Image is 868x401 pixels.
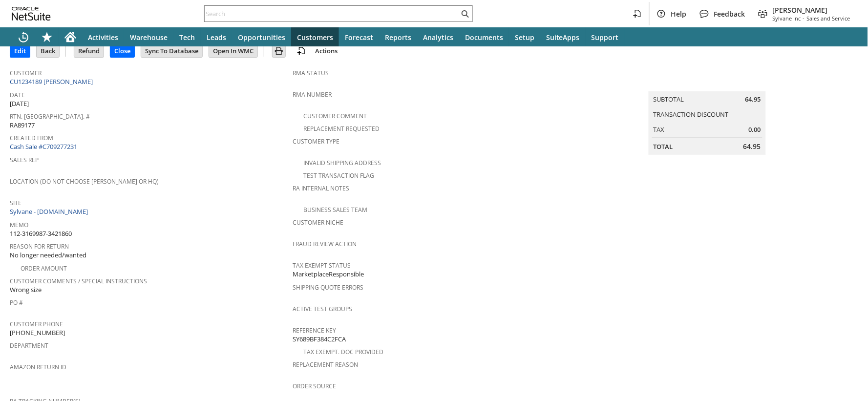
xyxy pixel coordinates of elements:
[714,9,745,19] span: Feedback
[10,77,95,86] a: CU1234189 [PERSON_NAME]
[745,95,761,104] span: 64.95
[293,360,358,369] a: Replacement reason
[10,177,159,186] a: Location (Do Not Choose [PERSON_NAME] or HQ)
[10,99,29,108] span: [DATE]
[671,9,687,19] span: Help
[124,27,173,47] a: Warehouse
[130,33,168,42] span: Warehouse
[293,240,357,248] a: Fraud Review Action
[238,33,285,42] span: Opportunities
[423,33,453,42] span: Analytics
[345,33,373,42] span: Forecast
[773,5,850,15] span: [PERSON_NAME]
[303,112,367,120] a: Customer Comment
[807,15,850,22] span: Sales and Service
[303,206,367,214] a: Business Sales Team
[10,298,23,307] a: PO #
[303,171,374,180] a: Test Transaction Flag
[88,33,118,42] span: Activities
[10,44,30,57] input: Edit
[291,27,339,47] a: Customers
[649,76,766,91] caption: Summary
[10,199,21,207] a: Site
[773,15,801,22] span: Sylvane Inc
[179,33,195,42] span: Tech
[18,31,29,43] svg: Recent Records
[339,27,379,47] a: Forecast
[12,27,35,47] a: Recent Records
[743,142,761,151] span: 64.95
[10,221,28,229] a: Memo
[10,69,42,77] a: Customer
[10,320,63,328] a: Customer Phone
[10,242,69,251] a: Reason For Return
[10,142,77,151] a: Cash Sale #C709277231
[10,91,25,99] a: Date
[293,283,363,292] a: Shipping Quote Errors
[293,305,352,313] a: Active Test Groups
[654,110,729,119] a: Transaction Discount
[546,33,580,42] span: SuiteApps
[293,69,329,77] a: RMA Status
[303,348,383,356] a: Tax Exempt. Doc Provided
[592,33,619,42] span: Support
[459,8,471,20] svg: Search
[654,95,684,104] a: Subtotal
[37,44,59,57] input: Back
[296,45,307,57] img: add-record.svg
[293,137,339,146] a: Customer Type
[273,44,285,57] input: Print
[293,90,332,99] a: RMA Number
[293,184,349,192] a: RA Internal Notes
[209,44,257,57] input: Open In WMC
[173,27,201,47] a: Tech
[297,33,333,42] span: Customers
[654,142,673,151] a: Total
[110,44,134,57] input: Close
[509,27,540,47] a: Setup
[10,328,65,338] span: [PHONE_NUMBER]
[21,264,67,273] a: Order Amount
[10,112,90,121] a: Rtn. [GEOGRAPHIC_DATA]. #
[293,326,336,335] a: Reference Key
[10,277,147,285] a: Customer Comments / Special Instructions
[749,125,761,134] span: 0.00
[64,31,76,43] svg: Home
[10,134,53,142] a: Created From
[41,31,53,43] svg: Shortcuts
[293,261,351,270] a: Tax Exempt Status
[82,27,124,47] a: Activities
[303,159,381,167] a: Invalid Shipping Address
[540,27,586,47] a: SuiteApps
[385,33,411,42] span: Reports
[35,27,59,47] div: Shortcuts
[803,15,805,22] span: -
[515,33,534,42] span: Setup
[10,156,39,164] a: Sales Rep
[303,125,380,133] a: Replacement Requested
[59,27,82,47] a: Home
[12,7,51,21] svg: logo
[293,270,364,279] span: MarketplaceResponsible
[10,341,48,350] a: Department
[207,33,226,42] span: Leads
[10,363,66,371] a: Amazon Return ID
[654,125,665,134] a: Tax
[273,45,285,57] img: Print
[141,44,202,57] input: Sync To Database
[10,251,86,260] span: No longer needed/wanted
[10,121,35,130] span: RA89177
[465,33,503,42] span: Documents
[232,27,291,47] a: Opportunities
[10,285,42,295] span: Wrong size
[74,44,104,57] input: Refund
[205,8,459,20] input: Search
[417,27,459,47] a: Analytics
[586,27,625,47] a: Support
[293,335,346,344] span: SY689BF384C2FCA
[10,207,90,216] a: Sylvane - [DOMAIN_NAME]
[293,218,343,227] a: Customer Niche
[293,382,336,390] a: Order Source
[10,229,72,238] span: 112-3169987-3421860
[459,27,509,47] a: Documents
